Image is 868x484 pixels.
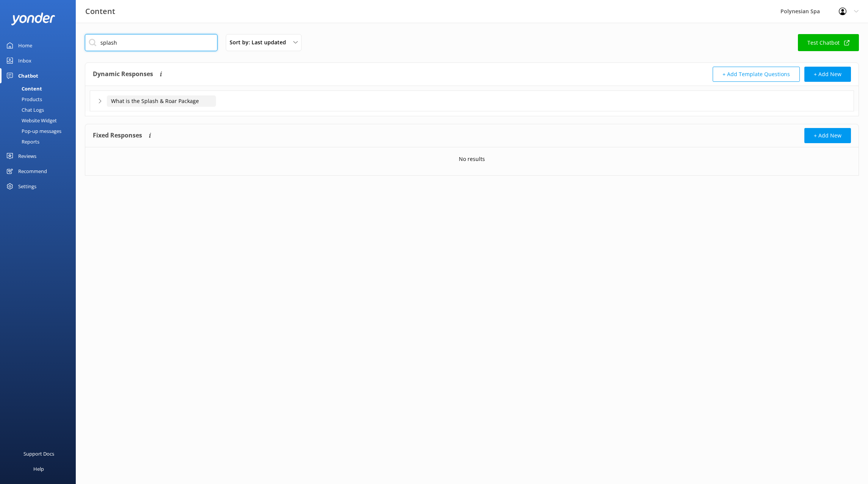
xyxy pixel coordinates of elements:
button: + Add New [804,128,851,143]
img: yonder-white-logo.png [11,12,55,25]
a: Website Widget [5,115,76,126]
p: No results [459,155,485,163]
a: Reports [5,136,76,147]
a: Content [5,83,76,94]
div: Website Widget [5,115,57,126]
button: + Add Template Questions [713,67,800,82]
button: + Add New [804,67,851,82]
span: Sort by: Last updated [230,38,291,47]
a: Products [5,94,76,105]
div: Reviews [18,148,36,164]
div: Products [5,94,42,105]
h4: Fixed Responses [93,128,142,143]
div: Settings [18,179,36,194]
a: Pop-up messages [5,126,76,136]
h4: Dynamic Responses [93,67,153,82]
div: Chatbot [18,68,38,83]
div: Inbox [18,53,31,68]
div: Support Docs [23,446,54,461]
div: Chat Logs [5,105,44,115]
div: Reports [5,136,39,147]
a: Chat Logs [5,105,76,115]
div: Content [5,83,42,94]
div: Home [18,38,32,53]
div: Pop-up messages [5,126,61,136]
div: Help [33,461,44,476]
a: Test Chatbot [798,34,859,51]
input: Search all Chatbot Content [85,34,217,51]
h3: Content [85,5,115,17]
div: Recommend [18,164,47,179]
